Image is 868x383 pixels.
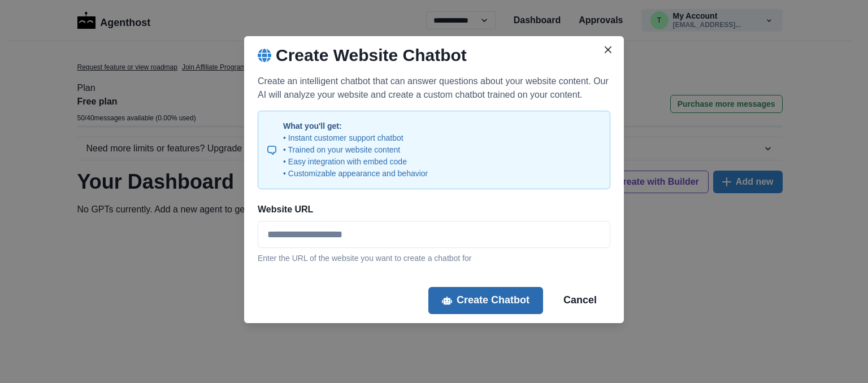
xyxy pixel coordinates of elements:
[258,253,610,264] p: Enter the URL of the website you want to create a chatbot for
[599,41,617,59] button: Close
[258,75,610,102] p: Create an intelligent chatbot that can answer questions about your website content. Our AI will a...
[276,45,467,66] h2: Create Website Chatbot
[428,287,543,314] button: Create Chatbot
[283,120,428,132] p: What you'll get:
[283,132,428,180] p: • Instant customer support chatbot • Trained on your website content • Easy integration with embe...
[550,287,610,314] button: Cancel
[258,203,604,216] label: Website URL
